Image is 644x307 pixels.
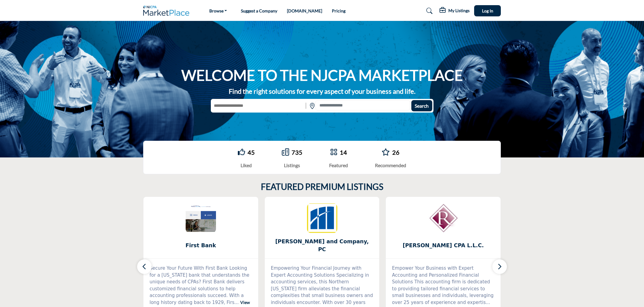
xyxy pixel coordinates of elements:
[340,149,347,156] a: 14
[181,66,463,85] h1: WELCOME TO THE NJCPA MARKETPLACE
[282,162,302,169] div: Listings
[330,148,337,157] a: Go to Featured
[292,149,302,156] a: 735
[375,162,406,169] div: Recommended
[386,238,501,254] a: [PERSON_NAME] CPA L.L.C.
[428,203,458,233] img: Rivero CPA L.L.C.
[186,203,216,233] img: First Bank
[332,8,346,13] a: Pricing
[420,6,437,16] a: Search
[482,8,493,13] span: Log In
[415,103,429,109] span: Search
[229,87,416,95] strong: Find the right solutions for every aspect of your business and life.
[287,8,322,13] a: [DOMAIN_NAME]
[143,238,258,254] a: First Bank
[143,6,192,16] img: Site Logo
[234,300,239,305] span: ...
[474,5,501,16] button: Log In
[448,8,470,13] h5: My Listings
[304,100,308,111] img: Rectangle%203585.svg
[265,238,379,254] a: [PERSON_NAME] and Company, PC
[382,148,390,157] a: Go to Recommended
[307,203,337,233] img: Magone and Company, PC
[238,148,245,156] i: Go to Liked
[395,241,491,249] span: [PERSON_NAME] CPA L.L.C.
[153,241,249,249] span: First Bank
[274,238,370,254] b: Magone and Company, PC
[238,162,255,169] div: Liked
[274,238,370,254] span: [PERSON_NAME] and Company, PC
[205,7,231,15] a: Browse
[392,149,400,156] a: 26
[261,182,383,192] h2: FEATURED PREMIUM LISTINGS
[411,100,432,111] button: Search
[486,300,490,305] span: ...
[440,7,470,15] div: My Listings
[329,162,348,169] div: Featured
[395,238,491,254] b: Rivero CPA L.L.C.
[153,238,249,254] b: First Bank
[248,149,255,156] a: 45
[241,8,277,13] a: Suggest a Company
